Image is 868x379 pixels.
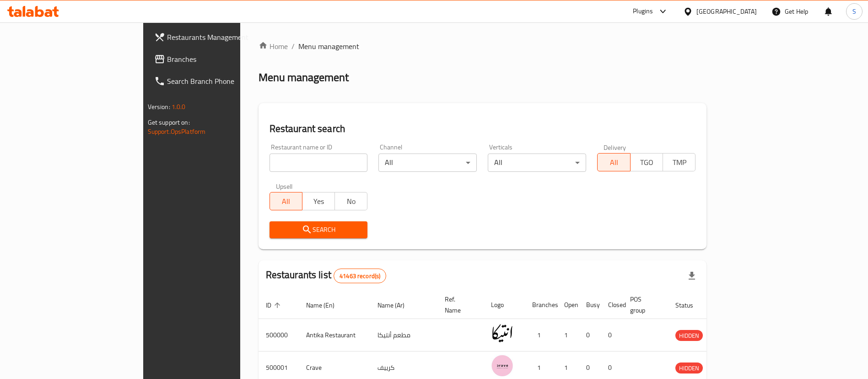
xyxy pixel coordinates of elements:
td: 1 [525,319,557,352]
h2: Restaurant search [270,122,696,136]
div: Export file [681,265,703,287]
a: Branches [147,48,288,70]
div: Plugins [633,6,653,17]
span: Get support on: [148,116,190,128]
div: [GEOGRAPHIC_DATA] [696,6,757,16]
span: HIDDEN [675,363,703,374]
span: HIDDEN [675,330,703,341]
span: Menu management [298,41,359,52]
div: Total records count [334,269,386,283]
span: 41463 record(s) [334,272,386,280]
span: TGO [634,156,659,169]
span: TMP [667,156,692,169]
span: POS group [630,294,657,316]
span: Yes [306,195,331,208]
div: HIDDEN [675,363,703,374]
input: Search for restaurant name or ID.. [270,154,368,172]
nav: breadcrumb [259,41,707,52]
td: 1 [557,319,579,352]
span: Name (En) [306,300,346,311]
span: Search Branch Phone [167,76,281,87]
a: Restaurants Management [147,26,288,48]
span: All [274,195,299,208]
button: TMP [663,153,695,171]
span: 1.0.0 [172,101,186,113]
a: Search Branch Phone [147,70,288,92]
span: Search [277,224,361,236]
th: Open [557,291,579,319]
td: 0 [579,319,601,352]
label: Delivery [604,144,626,150]
button: No [334,192,367,210]
td: مطعم أنتيكا [370,319,437,352]
h2: Menu management [259,70,349,85]
span: Branches [167,54,281,65]
h2: Restaurants list [266,268,387,283]
button: All [597,153,630,171]
span: Version: [148,101,170,113]
span: All [601,156,626,169]
div: All [378,154,477,172]
img: Crave [491,354,514,377]
li: / [291,41,295,52]
th: Busy [579,291,601,319]
span: No [339,195,364,208]
button: Search [270,221,368,238]
span: Ref. Name [445,294,473,316]
label: Upsell [276,183,293,189]
th: Closed [601,291,623,319]
div: All [488,154,586,172]
span: Restaurants Management [167,32,281,43]
button: Yes [302,192,335,210]
img: Antika Restaurant [491,322,514,345]
span: S [852,6,856,16]
button: All [270,192,302,210]
span: ID [266,300,283,311]
span: Name (Ar) [377,300,416,311]
td: 0 [601,319,623,352]
th: Logo [484,291,525,319]
td: Antika Restaurant [299,319,370,352]
th: Branches [525,291,557,319]
a: Support.OpsPlatform [148,126,206,137]
button: TGO [630,153,663,171]
span: Status [675,300,705,311]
